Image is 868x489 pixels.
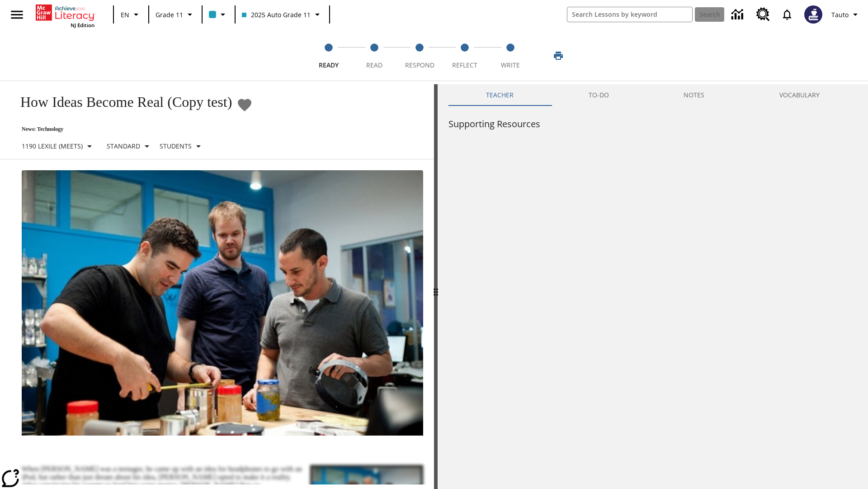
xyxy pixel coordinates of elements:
span: NJ Edition [71,22,94,29]
span: Read [366,61,382,69]
h6: Supporting Resources [448,117,857,131]
button: TO-DO [551,84,646,106]
button: Scaffolds, Standard [103,138,156,154]
button: Profile/Settings [828,6,864,23]
button: Select Student [156,138,208,154]
span: Respond [405,61,434,69]
button: Class: 2025 Auto Grade 11, Select your class [238,6,326,23]
div: Instructional Panel Tabs [448,84,857,106]
button: Read step 2 of 5 [348,31,400,81]
input: search field [567,7,692,22]
span: Write [501,61,520,69]
div: Home [36,3,94,29]
button: Add to Favorites - How Ideas Become Real (Copy test) [236,97,253,113]
span: 2025 Auto Grade 11 [242,10,311,19]
button: VOCABULARY [742,84,857,106]
p: News: Technology [11,126,253,133]
button: Ready step 1 of 5 [302,31,355,81]
button: Teacher [448,84,551,106]
img: Avatar [804,5,822,24]
button: Select Lexile, 1190 Lexile (Meets) [18,138,99,154]
h1: How Ideas Become Real (Copy test) [11,94,232,110]
a: Data Center [726,2,751,27]
span: Grade 11 [156,10,183,19]
a: Resource Center, Will open in new tab [751,2,775,27]
button: Reflect step 4 of 5 [439,31,491,81]
span: Ready [319,61,339,69]
p: Students [160,141,192,151]
button: Respond step 3 of 5 [393,31,446,81]
span: EN [121,10,129,19]
button: NOTES [646,84,742,106]
button: Select a new avatar [799,3,828,26]
p: 1190 Lexile (Meets) [22,141,83,151]
img: Quirky founder Ben Kaufman tests a new product with co-worker Gaz Brown and product inventor Jon ... [22,170,423,436]
a: Notifications [775,3,799,26]
span: Tauto [831,10,849,19]
button: Class color is light blue. Change class color [205,6,232,23]
div: activity [438,84,868,489]
button: Print [544,48,573,64]
div: Press Enter or Spacebar and then press right and left arrow keys to move the slider [434,84,438,489]
button: Open side menu [4,1,30,28]
button: Language: EN, Select a language [117,6,146,23]
p: Standard [107,141,140,151]
button: Grade: Grade 11, Select a grade [152,6,199,23]
span: Reflect [452,61,477,69]
button: Write step 5 of 5 [484,31,537,81]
